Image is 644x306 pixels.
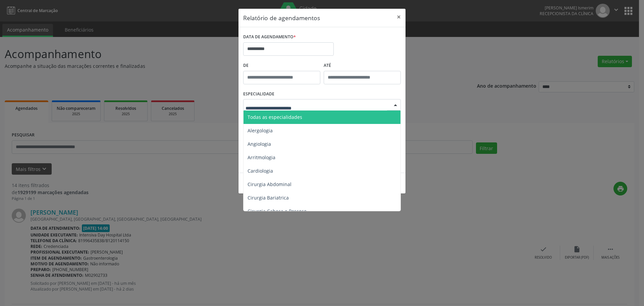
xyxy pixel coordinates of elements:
span: Angiologia [248,141,271,147]
label: De [243,60,320,71]
button: Close [392,9,406,25]
span: Alergologia [248,127,273,134]
label: ATÉ [324,60,401,71]
h5: Relatório de agendamentos [243,13,320,22]
label: DATA DE AGENDAMENTO [243,32,296,42]
span: Cirurgia Bariatrica [248,194,289,201]
span: Cirurgia Cabeça e Pescoço [248,208,307,214]
span: Cardiologia [248,168,273,174]
label: ESPECIALIDADE [243,89,274,99]
span: Cirurgia Abdominal [248,181,291,187]
span: Arritmologia [248,154,275,161]
span: Todas as especialidades [248,114,302,120]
